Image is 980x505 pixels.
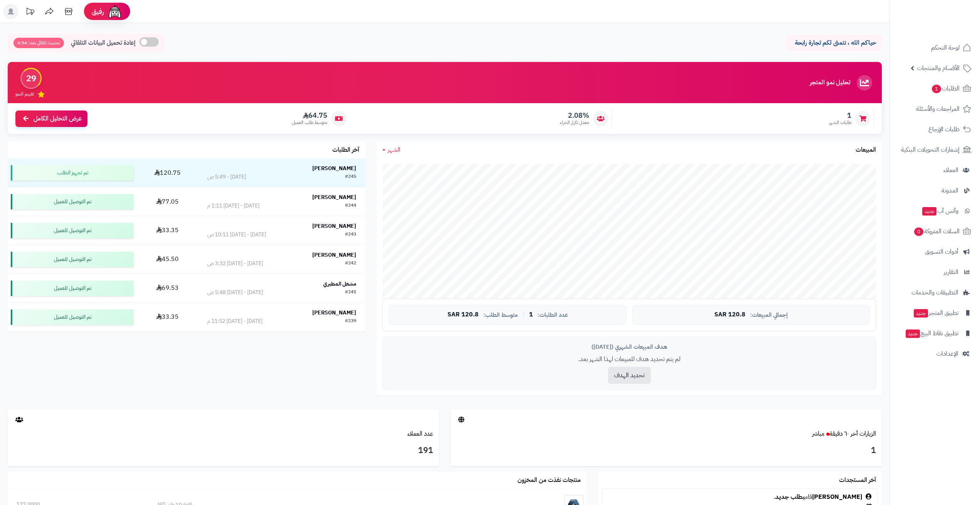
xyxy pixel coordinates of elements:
div: [DATE] - [DATE] 10:11 ص [207,231,266,239]
a: الإعدادات [895,344,975,363]
span: رفيق [92,7,104,16]
a: السلات المتروكة0 [895,222,975,241]
span: 1 [529,311,533,318]
div: #239 [345,318,356,325]
a: أدوات التسويق [895,242,975,261]
a: تطبيق المتجرجديد [895,304,975,322]
div: [DATE] - [DATE] 5:48 ص [207,289,263,296]
span: وآتس آب [921,206,958,216]
a: التقارير [895,263,975,281]
span: عرض التحليل الكامل [34,114,82,123]
h3: تحليل نمو المتجر [810,79,850,86]
span: إشعارات التحويلات البنكية [901,144,960,155]
div: #245 [345,173,356,181]
div: هدف المبيعات الشهري ([DATE]) [389,343,870,351]
span: جديد [922,207,936,216]
h3: 191 [13,444,433,457]
a: وآتس آبجديد [895,202,975,220]
a: المراجعات والأسئلة [895,100,975,118]
span: تقييم النمو [15,91,34,97]
a: تحديثات المنصة [20,4,40,21]
span: عدد الطلبات: [538,312,568,318]
span: جديد [914,309,928,318]
img: logo-2.png [928,6,973,22]
a: الشهر [382,145,400,154]
div: #243 [345,231,356,239]
div: [DATE] - [DATE] 1:11 م [207,202,260,210]
span: التطبيقات والخدمات [911,287,958,298]
div: تم التوصيل للعميل [11,281,134,296]
div: تم التوصيل للعميل [11,252,134,267]
span: تحديث تلقائي بعد: 4:54 [13,38,64,48]
div: #241 [345,289,356,296]
div: [DATE] - [DATE] 3:32 ص [207,260,263,268]
img: ai-face.png [107,4,122,19]
td: 69.53 [137,274,198,303]
a: [PERSON_NAME] [812,492,862,502]
span: العملاء [943,165,958,176]
td: 77.05 [137,187,198,216]
a: التطبيقات والخدمات [895,283,975,302]
span: السلات المتروكة [913,226,960,237]
button: تحديد الهدف [608,367,651,384]
span: 0 [914,227,924,236]
div: تم التوصيل للعميل [11,194,134,209]
a: لوحة التحكم [895,38,975,57]
strong: مشعل المطيري [323,280,356,288]
p: لم يتم تحديد هدف للمبيعات لهذا الشهر بعد. [389,355,870,364]
span: 1 [829,111,851,120]
a: الزيارات آخر ٦٠ دقيقةمباشر [812,429,876,438]
td: 33.35 [137,216,198,245]
span: التقارير [944,267,958,278]
div: تم تجهيز الطلب [11,165,134,181]
div: [DATE] - [DATE] 11:52 م [207,318,263,325]
span: معدل تكرار الشراء [560,119,589,126]
td: 120.75 [137,159,198,187]
div: تم التوصيل للعميل [11,309,134,325]
div: قام . [606,493,874,502]
td: 33.35 [137,303,198,331]
span: 120.8 SAR [447,311,479,318]
small: مباشر [812,429,824,438]
a: بطلب جديد [775,492,805,502]
a: العملاء [895,161,975,179]
td: 45.50 [137,245,198,274]
span: إجمالي المبيعات: [750,312,788,318]
a: عدد العملاء [407,429,433,438]
div: [DATE] - 5:49 ص [207,173,246,181]
span: إعادة تحميل البيانات التلقائي [71,38,136,47]
a: تطبيق نقاط البيعجديد [895,324,975,343]
span: | [523,312,524,318]
h3: آخر المستجدات [839,477,876,484]
div: تم التوصيل للعميل [11,223,134,238]
a: المدونة [895,181,975,200]
strong: [PERSON_NAME] [312,251,356,259]
span: الشهر [388,145,400,154]
strong: [PERSON_NAME] [312,193,356,201]
a: الطلبات1 [895,79,975,98]
span: طلبات الإرجاع [928,124,960,135]
span: أدوات التسويق [925,246,958,257]
span: تطبيق المتجر [913,308,958,318]
span: الإعدادات [936,348,958,359]
a: عرض التحليل الكامل [15,110,87,127]
strong: [PERSON_NAME] [312,222,356,230]
span: المدونة [941,185,958,196]
div: #244 [345,202,356,210]
a: إشعارات التحويلات البنكية [895,140,975,159]
span: الأقسام والمنتجات [917,63,960,74]
strong: [PERSON_NAME] [312,164,356,172]
a: طلبات الإرجاع [895,120,975,139]
span: لوحة التحكم [931,42,960,53]
span: 1 [931,84,941,94]
strong: [PERSON_NAME] [312,309,356,317]
span: جديد [906,329,920,338]
span: طلبات الشهر [829,119,851,126]
span: متوسط طلب العميل [292,119,327,126]
h3: منتجات نفذت من المخزون [518,477,581,484]
span: الطلبات [931,83,960,94]
span: المراجعات والأسئلة [916,104,960,114]
span: 120.8 SAR [714,311,745,318]
h3: المبيعات [856,147,876,154]
h3: آخر الطلبات [332,147,359,154]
